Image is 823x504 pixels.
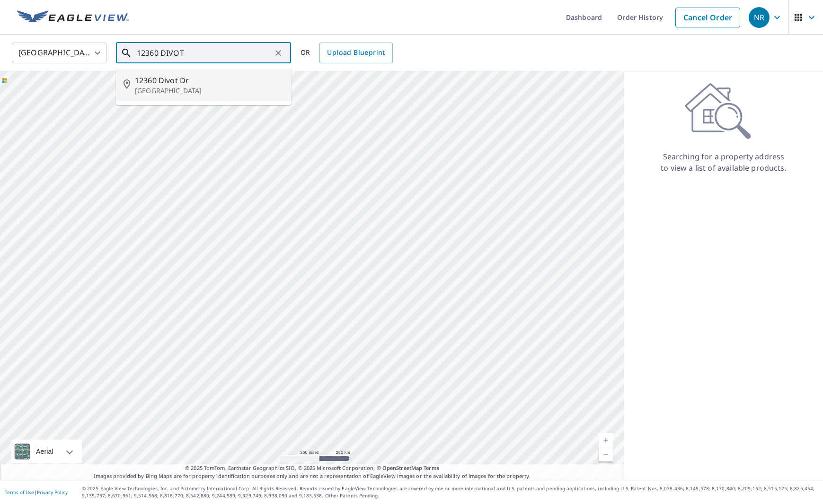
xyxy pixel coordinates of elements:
a: Upload Blueprint [319,43,392,63]
span: © 2025 TomTom, Earthstar Geographics SIO, © 2025 Microsoft Corporation, © [185,464,439,472]
div: NR [749,7,770,28]
a: Privacy Policy [37,489,68,495]
a: Current Level 5, Zoom Out [599,447,613,461]
a: Current Level 5, Zoom In [599,433,613,447]
div: Aerial [11,440,82,463]
a: Cancel Order [675,8,740,27]
div: [GEOGRAPHIC_DATA] [12,40,106,66]
a: Terms of Use [5,489,34,495]
div: Aerial [33,440,56,463]
div: OR [301,43,393,63]
img: EV Logo [17,10,129,25]
p: [GEOGRAPHIC_DATA] [135,86,283,96]
p: Searching for a property address to view a list of available products. [660,151,787,174]
p: © 2025 Eagle View Technologies, Inc. and Pictometry International Corp. All Rights Reserved. Repo... [82,485,818,499]
a: OpenStreetMap [382,464,422,471]
button: Clear [272,46,285,60]
span: Upload Blueprint [327,47,385,59]
p: | [5,489,68,495]
a: Terms [424,464,439,471]
input: Search by address or latitude-longitude [137,40,272,66]
span: 12360 Divot Dr [135,75,283,86]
